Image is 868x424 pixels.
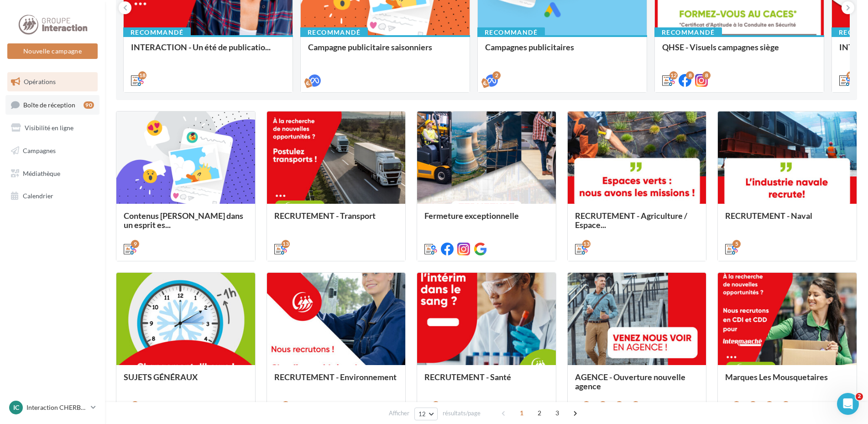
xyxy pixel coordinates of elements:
[615,401,623,409] div: 7
[300,27,368,37] div: Recommandé
[654,27,722,37] div: Recommandé
[13,403,19,412] span: IC
[131,240,139,248] div: 9
[749,401,757,409] div: 7
[274,372,397,382] span: RECRUTEMENT - Environnement
[5,186,99,206] a: Calendrier
[424,372,511,382] span: RECRUTEMENT - Santé
[7,43,98,59] button: Nouvelle campagne
[389,409,409,418] span: Afficher
[856,393,863,400] span: 2
[274,211,376,221] span: RECRUTEMENT - Transport
[725,372,828,382] span: Marques Les Mousquetaires
[732,240,741,248] div: 5
[5,72,99,91] a: Opérations
[782,401,790,409] div: 7
[662,42,779,52] span: QHSE - Visuels campagnes siège
[5,95,99,115] a: Boîte de réception90
[7,399,98,416] a: IC Interaction CHERBOURG
[84,101,94,109] div: 90
[599,401,607,409] div: 7
[26,403,87,412] p: Interaction CHERBOURG
[5,141,99,160] a: Campagnes
[725,211,812,221] span: RECRUTEMENT - Naval
[131,401,139,409] div: 7
[24,78,56,85] span: Opérations
[23,101,75,108] span: Boîte de réception
[124,211,243,230] span: Contenus [PERSON_NAME] dans un esprit es...
[443,409,481,418] span: résultats/page
[131,42,271,52] span: INTERACTION - Un été de publicatio...
[686,71,694,79] div: 8
[25,124,73,132] span: Visibilité en ligne
[424,211,519,221] span: Fermeture exceptionnelle
[308,42,432,52] span: Campagne publicitaire saisonniers
[485,42,574,52] span: Campagnes publicitaires
[5,164,99,183] a: Médiathèque
[23,192,53,200] span: Calendrier
[765,401,774,409] div: 7
[414,408,438,420] button: 12
[418,410,426,418] span: 12
[492,71,501,79] div: 2
[23,169,60,177] span: Médiathèque
[532,406,547,420] span: 2
[575,211,687,230] span: RECRUTEMENT - Agriculture / Espace...
[282,240,290,248] div: 13
[702,71,711,79] div: 8
[282,401,290,409] div: 9
[582,401,591,409] div: 7
[837,393,859,415] iframe: Intercom live chat
[23,147,56,154] span: Campagnes
[669,71,678,79] div: 12
[575,372,685,391] span: AGENCE - Ouverture nouvelle agence
[432,401,440,409] div: 6
[477,27,545,37] div: Recommandé
[5,118,99,138] a: Visibilité en ligne
[732,401,741,409] div: 7
[582,240,591,248] div: 13
[123,27,191,37] div: Recommandé
[514,406,529,420] span: 1
[124,372,198,382] span: SUJETS GÉNÉRAUX
[847,71,855,79] div: 12
[138,71,146,79] div: 18
[550,406,565,420] span: 3
[632,401,640,409] div: 7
